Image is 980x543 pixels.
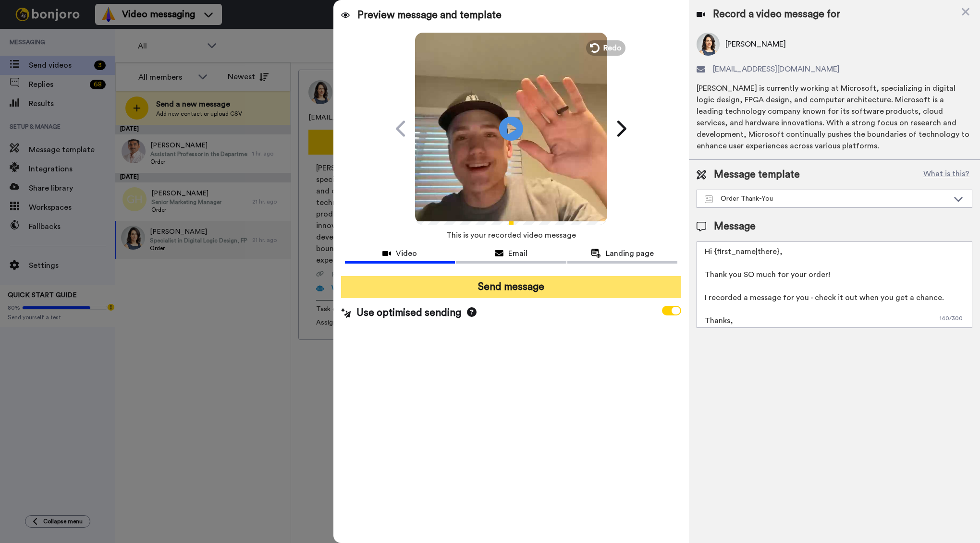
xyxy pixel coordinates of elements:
span: Email [508,248,527,259]
span: Landing page [606,248,654,259]
span: Message template [714,168,800,182]
span: This is your recorded video message [446,225,576,246]
textarea: Hi {first_name|there}, Thank you SO much for your order! I recorded a message for you - check it ... [697,241,972,328]
button: Send message [341,276,682,298]
div: [PERSON_NAME] is currently working at Microsoft, specializing in digital logic design, FPGA desig... [697,83,972,152]
span: Message [714,219,756,234]
span: [EMAIL_ADDRESS][DOMAIN_NAME] [713,63,840,75]
span: Use optimised sending [356,306,461,320]
span: Video [396,248,417,259]
img: Message-temps.svg [705,195,713,203]
div: Order Thank-You [705,194,949,204]
button: What is this? [920,168,972,182]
